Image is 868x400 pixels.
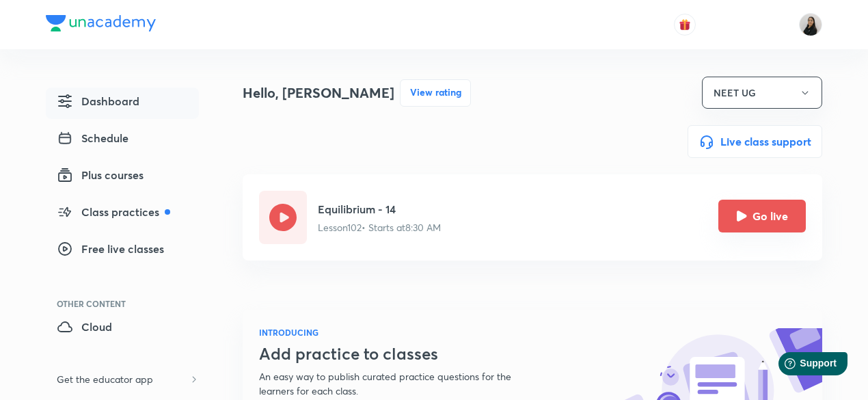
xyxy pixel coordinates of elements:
[799,13,822,36] img: Manisha Gaur
[57,241,164,257] span: Free live classes
[259,369,545,398] p: An easy way to publish curated practice questions for the learners for each class.
[57,167,144,183] span: Plus courses
[688,125,822,158] button: Live class support
[46,161,199,193] a: Plus courses
[746,347,853,385] iframe: Help widget launcher
[243,83,394,103] h4: Hello, [PERSON_NAME]
[57,204,170,220] span: Class practices
[46,15,156,31] img: Company Logo
[718,200,806,232] button: Go live
[57,299,199,308] div: Other Content
[674,14,696,36] button: avatar
[46,198,199,230] a: Class practices
[679,18,691,31] img: avatar
[57,319,112,335] span: Cloud
[400,79,471,107] button: View rating
[46,235,199,267] a: Free live classes
[46,313,199,345] a: Cloud
[57,93,139,109] span: Dashboard
[318,220,441,235] p: Lesson 102 • Starts at 8:30 AM
[57,130,128,146] span: Schedule
[46,124,199,156] a: Schedule
[259,344,545,364] h3: Add practice to classes
[46,366,164,392] h6: Get the educator app
[46,15,156,35] a: Company Logo
[702,77,822,109] button: NEET UG
[259,326,545,338] h6: INTRODUCING
[46,88,199,119] a: Dashboard
[318,201,441,217] h5: Equilibrium - 14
